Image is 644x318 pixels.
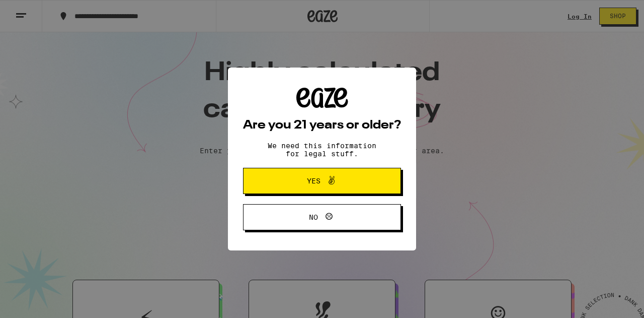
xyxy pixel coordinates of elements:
[6,7,72,15] span: Hi. Need any help?
[307,177,320,184] span: Yes
[243,204,401,230] button: No
[243,168,401,194] button: Yes
[243,119,401,132] h2: Are you 21 years or older?
[309,214,318,221] span: No
[259,142,385,158] p: We need this information for legal stuff.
